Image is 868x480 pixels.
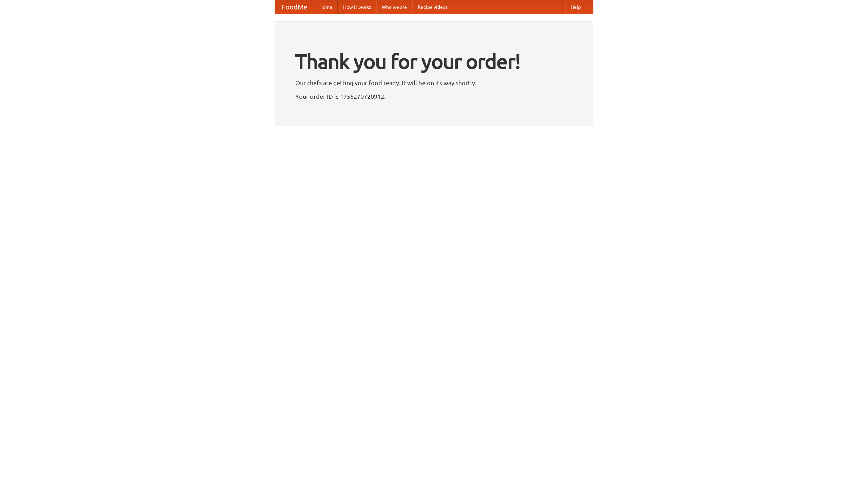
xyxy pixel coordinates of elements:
a: Recipe videos [412,0,453,14]
h1: Thank you for your order! [295,45,573,78]
a: FoodMe [275,0,314,14]
a: How it works [338,0,376,14]
a: Home [314,0,338,14]
a: Who we are [376,0,412,14]
a: Help [565,0,586,14]
p: Your order ID is 1755270720912. [295,91,573,101]
p: Our chefs are getting your food ready. It will be on its way shortly. [295,78,573,88]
